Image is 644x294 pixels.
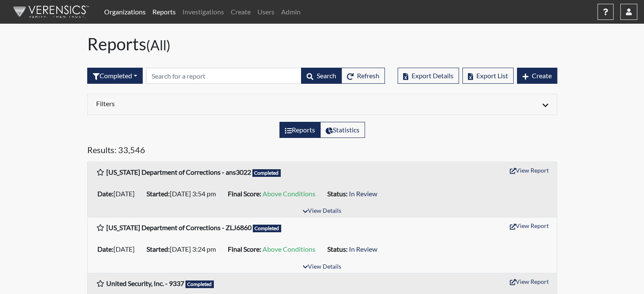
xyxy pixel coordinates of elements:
[87,145,557,158] h5: Results: 33,546
[357,71,379,80] span: Refresh
[106,168,251,176] b: [US_STATE] Department of Corrections - ans3022
[106,223,252,231] b: [US_STATE] Department of Corrections - ZLJ6860
[320,122,365,138] label: View statistics about completed interviews
[87,68,143,84] div: Filter by interview status
[146,37,171,53] small: (All)
[301,68,342,84] button: Search
[149,3,179,20] a: Reports
[228,245,261,253] b: Final Score:
[462,68,514,84] button: Export List
[146,68,301,84] input: Search by Registration ID, Interview Number, or Investigation Name.
[227,3,254,20] a: Create
[143,187,224,201] li: [DATE] 3:54 pm
[278,3,304,20] a: Admin
[317,71,336,80] span: Search
[532,71,552,80] span: Create
[299,206,345,217] button: View Details
[349,190,377,198] span: In Review
[506,164,553,177] button: View Report
[94,242,143,256] li: [DATE]
[179,3,227,20] a: Investigations
[146,190,170,198] b: Started:
[87,34,557,54] h1: Reports
[185,280,214,288] span: Completed
[506,275,553,288] button: View Report
[263,190,315,198] span: Above Conditions
[106,279,184,287] b: United Security, Inc. - 9337
[506,219,553,232] button: View Report
[327,190,348,198] b: Status:
[146,245,170,253] b: Started:
[476,71,508,80] span: Export List
[252,169,281,177] span: Completed
[97,245,113,253] b: Date:
[253,225,282,232] span: Completed
[90,99,555,110] div: Click to expand/collapse filters
[97,190,113,198] b: Date:
[327,245,348,253] b: Status:
[263,245,315,253] span: Above Conditions
[254,3,278,20] a: Users
[349,245,377,253] span: In Review
[101,3,149,20] a: Organizations
[96,99,316,107] h6: Filters
[279,122,321,138] label: View the list of reports
[299,261,345,273] button: View Details
[412,71,453,80] span: Export Details
[94,187,143,201] li: [DATE]
[398,68,459,84] button: Export Details
[228,190,261,198] b: Final Score:
[517,68,557,84] button: Create
[143,242,224,256] li: [DATE] 3:24 pm
[87,68,143,84] button: Completed
[341,68,385,84] button: Refresh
